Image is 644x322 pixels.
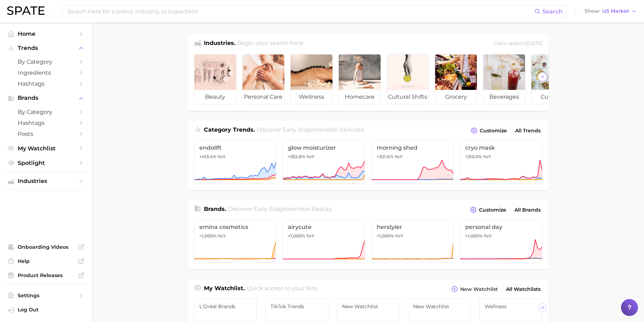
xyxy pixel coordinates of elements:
h1: Industries. [204,39,235,48]
span: >1,000% [465,233,483,238]
span: All Watchlists [506,286,541,292]
span: Industries [18,178,74,184]
span: by Category [18,58,74,65]
span: New Watchlist [460,286,498,292]
button: Scroll Right [538,303,547,312]
a: Wellness [479,298,542,322]
span: YoY [484,233,492,239]
span: Discover Early Stage trends in . [257,126,365,133]
span: YoY [395,233,403,239]
span: Posts [18,131,74,137]
span: >1,000% [288,233,305,238]
span: cryo mask [465,144,537,151]
span: Discover Early Stage brands in . [228,206,333,212]
span: YoY [218,233,226,239]
button: Industries [6,176,86,186]
span: Search [542,8,563,15]
span: All Trends [515,128,541,134]
span: YoY [306,154,314,160]
span: Hashtags [18,120,74,126]
span: Customize [479,207,506,213]
a: culinary [531,54,574,104]
span: glow moisturizer [288,144,360,151]
span: endolift [199,144,271,151]
a: All Brands [513,205,542,215]
a: grocery [435,54,477,104]
span: New Watchlist [413,304,466,309]
a: personal day>1,000% YoY [460,219,542,263]
span: Category Trends . [204,126,255,133]
span: Home [18,30,74,37]
a: Product Releases [6,270,86,281]
span: Brands [18,95,74,101]
span: >1,000% [199,233,217,238]
span: YoY [217,154,226,160]
a: personal care [242,54,285,104]
button: New Watchlist [450,284,499,294]
a: by Category [6,107,86,117]
a: Hashtags [6,78,86,89]
span: beauty [194,90,236,104]
span: +413.4% [199,154,216,159]
span: +310.5% [465,154,482,159]
span: homecare [339,90,381,104]
span: YoY [483,154,491,160]
span: by Category [18,109,74,115]
span: Product Releases [18,272,74,278]
a: All Trends [513,126,542,136]
a: beverages [483,54,525,104]
button: Scroll Right [538,72,547,81]
a: New Watchlist [337,298,400,322]
span: New Watchlist [342,304,394,309]
span: emina cosmetics [199,224,271,230]
span: grocery [435,90,477,104]
span: herstyler [377,224,449,230]
span: Spotlight [18,160,74,166]
a: Settings [6,290,86,301]
h2: Quick access to your lists. [246,284,318,294]
a: wellness [290,54,333,104]
a: emina cosmetics>1,000% YoY [194,219,277,263]
span: L'Oréal Brands [199,304,252,309]
div: Data update: [DATE] [494,39,542,48]
span: YoY [306,233,314,239]
span: Show [585,9,600,13]
span: beverages [483,90,525,104]
span: personal care [243,90,284,104]
span: Hashtags [18,80,74,87]
span: US Market [602,9,629,13]
span: My Watchlist [18,145,74,152]
h1: My Watchlist. [204,284,245,294]
a: cultural shifts [387,54,429,104]
span: culinary [531,90,573,104]
a: All Watchlists [504,284,542,294]
span: Onboarding Videos [18,244,74,250]
span: beauty [312,206,332,212]
span: airycute [288,224,360,230]
a: Ingredients [6,67,86,78]
a: Log out. Currently logged in with e-mail jenny.zeng@spate.nyc. [6,304,86,316]
button: Brands [6,93,86,103]
span: cultural shifts [387,90,429,104]
span: morning shed [377,144,449,151]
span: Brands . [204,206,226,212]
button: Customize [469,126,508,136]
a: herstyler>1,000% YoY [371,219,454,263]
a: beauty [194,54,236,104]
button: Customize [468,205,508,215]
img: SPATE [7,6,45,15]
a: glow moisturizer+352.8% YoY [283,140,365,184]
span: Help [18,258,74,264]
a: New Watchlist [408,298,471,322]
a: Home [6,28,86,39]
span: Trends [18,45,74,51]
span: Wellness [485,304,537,309]
a: Posts [6,128,86,139]
a: TikTok Trends [265,298,328,322]
a: Onboarding Videos [6,242,86,252]
a: airycute>1,000% YoY [283,219,365,263]
span: +352.8% [288,154,305,159]
a: cryo mask+310.5% YoY [460,140,542,184]
span: All Brands [514,207,541,213]
span: +321.6% [377,154,393,159]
